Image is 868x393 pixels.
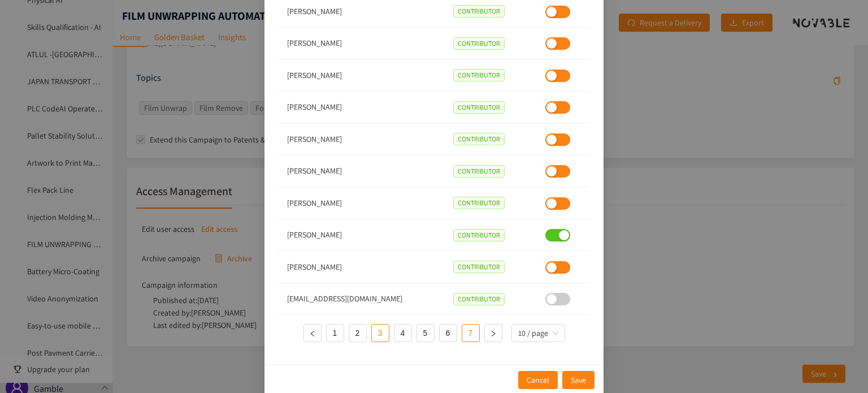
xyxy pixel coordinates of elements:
li: 1 [326,324,344,342]
li: 4 [394,324,412,342]
a: 2 [349,325,366,342]
span: CONTRIBUTOR [453,165,505,178]
a: 5 [417,325,434,342]
span: Cancel [527,374,549,386]
iframe: Chat Widget [811,339,868,393]
button: This user has not confirmed the invitation yet [545,293,570,305]
li: 3 [371,324,389,342]
a: 7 [462,325,479,342]
a: 6 [440,325,457,342]
a: 4 [394,325,411,342]
td: [EMAIL_ADDRESS][DOMAIN_NAME] [278,283,444,316]
button: Cancel [518,371,558,389]
li: 7 [462,324,480,342]
span: CONTRIBUTOR [453,37,505,50]
li: Next Page [484,324,502,342]
li: 2 [349,324,367,342]
span: left [309,330,316,337]
span: CONTRIBUTOR [453,69,505,81]
td: [PERSON_NAME] [278,28,444,60]
button: Save [562,371,594,389]
li: Previous Page [303,324,322,342]
span: CONTRIBUTOR [453,229,505,241]
td: [PERSON_NAME] [278,123,444,156]
td: [PERSON_NAME] [278,92,444,124]
span: CONTRIBUTOR [453,5,505,18]
span: CONTRIBUTOR [453,197,505,209]
span: right [490,330,497,337]
li: 6 [439,324,457,342]
span: CONTRIBUTOR [453,293,505,305]
td: [PERSON_NAME] [278,59,444,92]
button: left [303,324,322,342]
span: 10 / page [518,325,558,342]
a: 3 [372,325,389,342]
span: CONTRIBUTOR [453,101,505,114]
button: right [484,324,502,342]
td: [PERSON_NAME] [278,187,444,219]
span: CONTRIBUTOR [453,133,505,145]
td: [PERSON_NAME] [278,156,444,188]
td: [PERSON_NAME] [278,219,444,252]
td: [PERSON_NAME] [278,251,444,283]
span: CONTRIBUTOR [453,261,505,273]
div: Page Size [511,324,565,342]
span: Save [571,374,586,386]
a: 1 [327,325,344,342]
li: 5 [416,324,435,342]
